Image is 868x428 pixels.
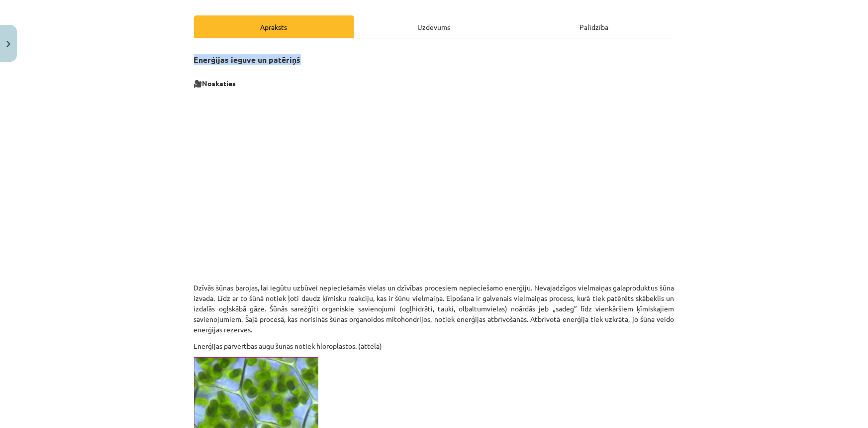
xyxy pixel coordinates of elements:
img: icon-close-lesson-0947bae3869378f0d4975bcd49f059093ad1ed9edebbc8119c70593378902aed.svg [6,41,10,47]
div: Uzdevums [354,15,514,38]
strong: Enerģijas ieguve un patēriņš [194,54,301,65]
p: Enerģijas pārvērtbas augu šūnās notiek hloroplastos. (attēlā) [194,341,675,351]
p: Dzīvās šūnas barojas, lai iegūtu uzbūvei nepieciešamās vielas un dzīvības procesiem nepieciešamo ... [194,283,675,335]
div: Palīdzība [514,15,675,38]
p: 🎥 [194,78,675,89]
b: Noskaties [202,79,236,88]
div: Apraksts [194,15,354,38]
